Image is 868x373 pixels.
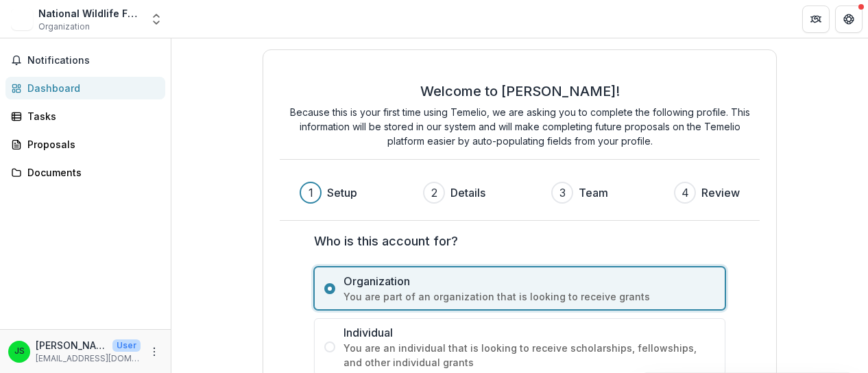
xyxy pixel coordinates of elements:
[309,184,313,201] div: 1
[802,5,830,33] button: Partners
[36,338,107,352] p: [PERSON_NAME]
[27,137,154,152] div: Proposals
[27,55,160,67] span: Notifications
[343,273,715,289] span: Organization
[38,21,90,33] span: Organization
[5,133,165,156] a: Proposals
[38,6,141,21] div: National Wildlife Federation
[343,289,715,304] span: You are part of an organization that is looking to receive grants
[14,347,25,356] div: Julie Sibbing
[36,352,141,365] p: [EMAIL_ADDRESS][DOMAIN_NAME]
[147,5,166,33] button: Open entity switcher
[701,184,740,201] h3: Review
[5,77,165,99] a: Dashboard
[450,184,485,201] h3: Details
[27,109,154,123] div: Tasks
[559,184,566,201] div: 3
[314,232,717,250] label: Who is this account for?
[579,184,608,201] h3: Team
[5,49,165,71] button: Notifications
[280,105,760,148] p: Because this is your first time using Temelio, we are asking you to complete the following profil...
[343,341,715,370] span: You are an individual that is looking to receive scholarships, fellowships, and other individual ...
[112,339,141,352] p: User
[5,161,165,184] a: Documents
[431,184,437,201] div: 2
[27,81,154,95] div: Dashboard
[11,8,33,30] img: National Wildlife Federation
[835,5,863,33] button: Get Help
[682,184,689,201] div: 4
[327,184,357,201] h3: Setup
[27,165,154,180] div: Documents
[5,105,165,128] a: Tasks
[420,83,620,99] h2: Welcome to [PERSON_NAME]!
[300,182,740,204] div: Progress
[343,324,715,341] span: Individual
[146,344,162,360] button: More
